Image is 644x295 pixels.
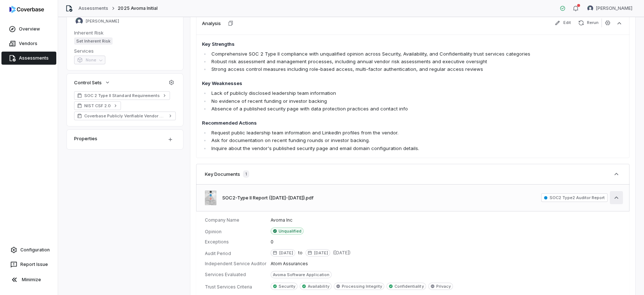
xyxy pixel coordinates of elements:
span: Unqualified [279,228,301,234]
span: Control Sets [74,79,102,86]
span: Processing Integrity [342,283,382,289]
a: Configuration [3,243,55,256]
button: Edit [552,19,574,27]
a: Coverbase Publicly Verifiable Vendor Controls [74,112,176,120]
span: SOC 2 Type II Standard Requirements [84,93,160,98]
h3: Key Documents [205,171,240,177]
img: Kim Kambarami avatar [76,17,83,25]
a: Vendors [1,37,56,50]
span: Minimize [22,277,41,283]
dt: Services Evaluated [205,272,266,278]
span: NIST CSF 2.0 [84,103,111,109]
dt: Company Name [205,217,266,223]
span: Configuration [20,247,50,253]
span: 1 [243,170,249,178]
span: Security [279,283,295,289]
dt: Independent Service Auditor [205,261,266,267]
span: [PERSON_NAME] [596,5,632,11]
span: ( [DATE] ) [333,250,351,256]
h4: Recommended Actions [202,120,539,127]
a: Assessments [78,5,108,11]
button: Kim Kambarami avatar[PERSON_NAME] [583,3,637,14]
span: Avoma Software Application [271,271,332,278]
li: Lack of publicly disclosed leadership team information [210,89,539,97]
li: No evidence of recent funding or investor backing [210,97,539,105]
dt: Trust Services Criteria [205,284,266,290]
li: Robust risk assessment and management processes, including annual vendor risk assessments and exe... [210,58,539,65]
span: to [298,250,303,256]
span: Coverbase Publicly Verifiable Vendor Controls [84,113,166,119]
span: Privacy [436,283,451,289]
button: Control Sets [72,76,113,89]
span: Set Inherent Risk [74,37,113,45]
dt: Exceptions [205,239,266,245]
a: Overview [1,23,56,36]
li: Inquire about the vendor's published security page and email domain configuration details. [210,145,539,152]
dd: Atom Assurances [271,261,621,267]
span: SOC2 Type2 Auditor Report [541,193,608,202]
a: Assessments [1,52,56,65]
button: Rerun [575,19,602,27]
dt: Services [74,48,176,54]
li: Ask for documentation on recent funding rounds or investor backing. [210,137,539,144]
li: Request public leadership team information and LinkedIn profiles from the vendor. [210,129,539,137]
button: Report Issue [3,258,55,271]
img: f97661342f2e40469c489ba44c518c00.jpg [205,190,216,205]
img: Kim Kambarami avatar [587,5,593,11]
a: NIST CSF 2.0 [74,101,121,110]
h4: Key Weaknesses [202,80,539,87]
dt: Audit Period [205,251,266,256]
li: Absence of a published security page with data protection practices and contact info [210,105,539,113]
span: Vendors [19,41,37,47]
button: Minimize [3,272,55,287]
span: 2025 Avoma Initial [118,5,158,11]
dt: Opinion [205,229,266,235]
dd: 0 [271,239,621,245]
dt: Inherent Risk [74,29,176,36]
span: Confidentiality [394,283,424,289]
span: Overview [19,26,40,32]
button: SOC2-Type II Report ([DATE]-[DATE]).pdf [222,194,313,202]
dd: Avoma Inc [271,217,621,223]
span: [PERSON_NAME] [86,19,119,24]
li: Comprehensive SOC 2 Type II compliance with unqualified opinion across Security, Availability, an... [210,50,539,58]
h3: Analysis [202,20,221,27]
img: logo-D7KZi-bG.svg [9,6,44,13]
span: [DATE] [305,249,330,256]
li: Strong access control measures including role-based access, multi-factor authentication, and regu... [210,65,539,73]
span: [DATE] [271,249,295,256]
a: SOC 2 Type II Standard Requirements [74,91,170,100]
span: Availability [308,283,329,289]
span: Assessments [19,55,49,61]
h4: Key Strengths [202,41,539,48]
span: Report Issue [20,262,48,267]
